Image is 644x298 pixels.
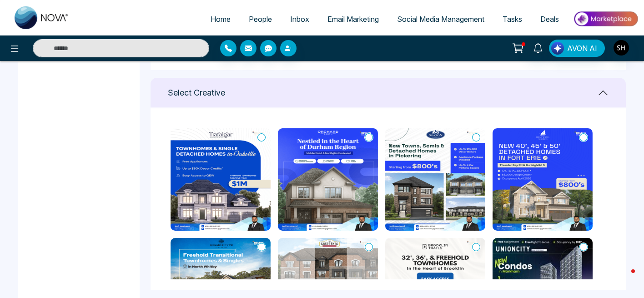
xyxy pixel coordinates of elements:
[614,40,629,56] img: User Avatar
[493,128,593,231] img: Westwind Shores (41).png
[540,15,559,24] span: Deals
[201,10,240,28] a: Home
[397,15,484,24] span: Social Media Management
[549,40,605,57] button: AVON AI
[503,15,522,24] span: Tasks
[388,10,493,28] a: Social Media Management
[290,15,309,24] span: Inbox
[318,10,388,28] a: Email Marketing
[613,267,635,289] iframe: Intercom live chat
[551,42,564,55] img: Lead Flow
[171,128,271,231] img: Trafalgar Highlands (43).png
[281,10,318,28] a: Inbox
[327,15,379,24] span: Email Marketing
[385,128,485,231] img: Seaton Winding Woods, a beautiful collection of Freehold Towns, Semis, and Detached Homes in Pick...
[531,10,568,28] a: Deals
[493,10,531,28] a: Tasks
[15,6,69,29] img: Nova CRM Logo
[211,15,231,24] span: Home
[567,43,597,54] span: AVON AI
[278,128,378,231] img: Step into Orchard South (42).png
[249,15,272,24] span: People
[240,10,281,28] a: People
[573,9,639,29] img: Market-place.gif
[168,88,225,98] h1: Select Creative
